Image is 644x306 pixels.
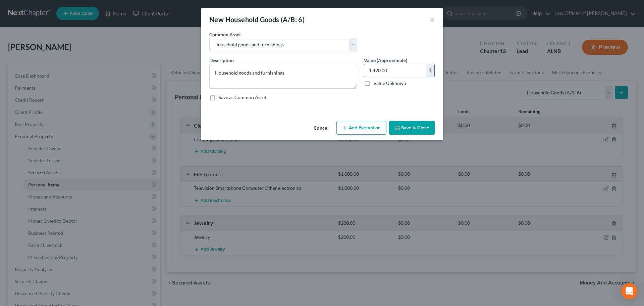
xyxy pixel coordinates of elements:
div: Open Intercom Messenger [621,283,637,299]
div: New Household Goods (A/B: 6) [209,15,305,24]
label: Value Unknown [373,80,406,87]
span: Description [209,57,234,63]
div: $ [426,64,434,77]
label: Common Asset [209,31,241,38]
label: Value (Approximate) [364,57,407,64]
input: 0.00 [364,64,426,77]
button: × [430,15,435,24]
button: Cancel [308,122,334,135]
label: Save as Common Asset [219,94,266,101]
button: Save & Close [389,121,435,135]
button: Add Exemption [336,121,386,135]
